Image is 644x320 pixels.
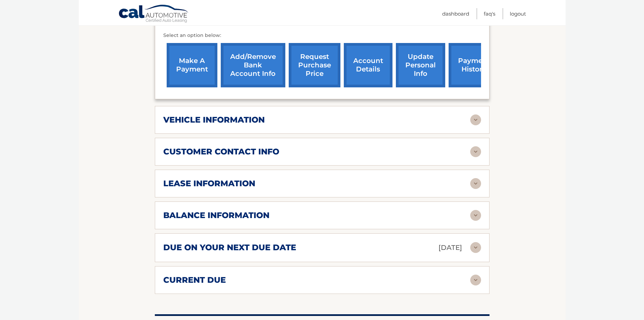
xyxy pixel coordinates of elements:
img: accordion-rest.svg [470,242,481,253]
a: Cal Automotive [118,4,189,24]
a: account details [344,43,392,87]
a: Dashboard [442,8,469,19]
a: update personal info [396,43,445,87]
a: FAQ's [484,8,495,19]
p: Select an option below: [163,31,481,40]
h2: due on your next due date [163,242,296,253]
img: accordion-rest.svg [470,178,481,189]
a: payment history [449,43,499,87]
img: accordion-rest.svg [470,210,481,221]
h2: customer contact info [163,147,279,157]
a: request purchase price [289,43,340,87]
h2: lease information [163,178,255,189]
img: accordion-rest.svg [470,146,481,157]
a: make a payment [167,43,217,87]
h2: current due [163,275,226,285]
a: Logout [510,8,526,19]
h2: balance information [163,210,269,220]
img: accordion-rest.svg [470,275,481,285]
img: accordion-rest.svg [470,114,481,125]
p: [DATE] [438,242,462,254]
a: Add/Remove bank account info [221,43,285,87]
h2: vehicle information [163,115,265,125]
